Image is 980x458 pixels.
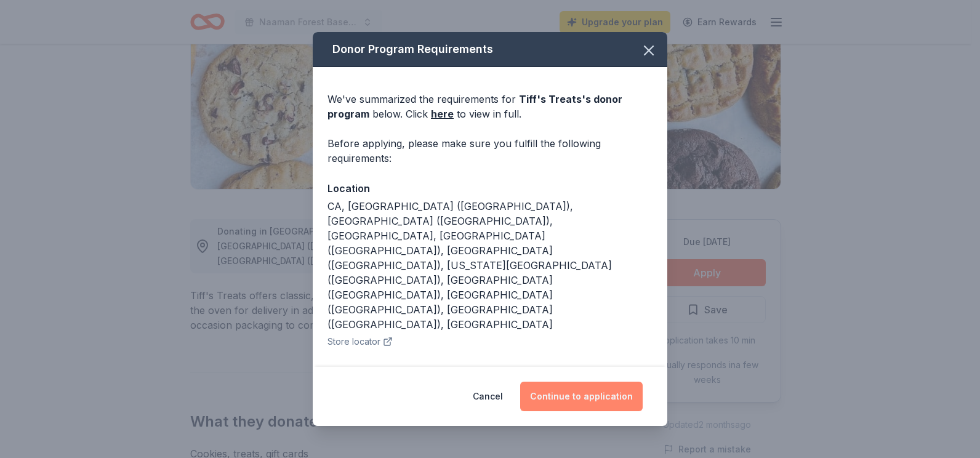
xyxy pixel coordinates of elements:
[327,180,653,196] div: Location
[327,334,393,349] button: Store locator
[327,92,653,121] div: We've summarized the requirements for below. Click to view in full.
[431,106,454,121] a: here
[327,364,653,380] div: Preferred Recipient
[327,136,653,166] div: Before applying, please make sure you fulfill the following requirements:
[327,199,653,332] div: CA, [GEOGRAPHIC_DATA] ([GEOGRAPHIC_DATA]), [GEOGRAPHIC_DATA] ([GEOGRAPHIC_DATA]), [GEOGRAPHIC_DAT...
[473,382,503,411] button: Cancel
[313,32,667,67] div: Donor Program Requirements
[520,382,643,411] button: Continue to application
